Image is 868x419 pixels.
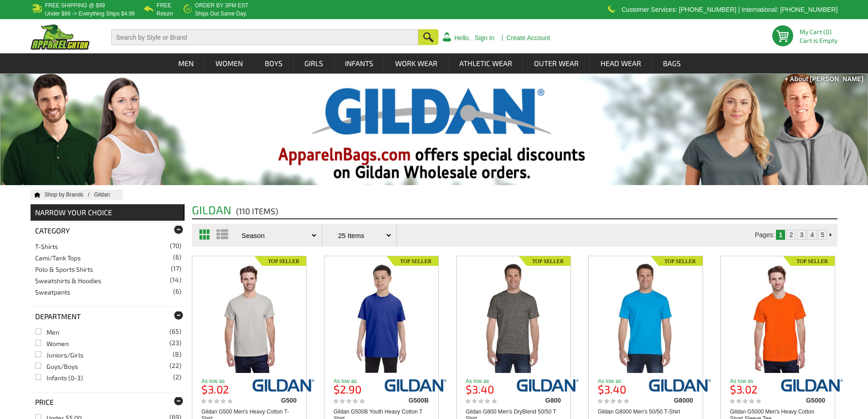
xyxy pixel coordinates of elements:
p: Customer Services: [PHONE_NUMBER] | International: [PHONE_NUMBER] [621,7,837,12]
a: Sweatshirts & Hoodies(14) [35,277,101,285]
a: Gildan G8000 Men's 50/50 T-Shirt [589,263,703,373]
li: My Cart (0) [800,29,834,35]
a: Gildan G5000 Men's Heavy Cotton Short Sleeve Tee [721,263,835,373]
img: Gildan G500 Men's Heavy Cotton T-Shirt [205,263,293,373]
a: Shop by Brands [45,191,94,198]
span: (70) [170,243,181,249]
a: 5 [821,231,824,238]
a: Infants (0-3)(2) [35,374,83,382]
p: As low as [201,378,251,384]
div: NARROW YOUR CHOICE [31,204,185,221]
a: Hello, [454,35,471,41]
a: Outer Wear [524,53,589,73]
p: Return [157,11,173,16]
a: Gildan G500 Men's Heavy Cotton T-Shirt [192,263,306,373]
span: (23) [169,340,181,346]
a: 4 [810,231,814,238]
b: Free Shipping @ $99 [45,2,105,9]
img: Gildan G8000 Men's 50/50 T-Shirt [602,263,690,373]
img: gildan/g800 [516,378,579,392]
span: (110 items) [236,206,278,219]
a: Polo & Sports Shirts(17) [35,265,93,273]
b: $3.40 [598,383,626,396]
a: Gildan G8000 Men's 50/50 T-Shirt [598,409,680,415]
p: under $99 -> everything ships $4.99 [45,11,135,16]
a: Women [205,53,253,73]
a: Bags [652,53,691,73]
div: G800 [512,397,561,403]
a: Athletic Wear [449,53,523,73]
img: Gildan G500B Youth Heavy Cotton T Shirt [338,263,426,373]
a: Work Wear [385,53,448,73]
div: G500 [247,397,297,403]
a: Head Wear [590,53,652,73]
img: gildan/g8000 [648,378,711,392]
p: ships out same day. [195,11,248,16]
a: 2 [789,231,793,238]
a: Gildan G500B Youth Heavy Cotton T Shirt [324,263,438,373]
img: Next Page [830,233,832,237]
a: T-Shirts(70) [35,243,58,250]
span: (14) [170,277,181,283]
td: 1 [776,230,785,240]
img: ApparelGator [31,24,90,50]
img: Top Seller [651,256,703,266]
img: Top Seller [783,256,835,266]
a: Create Account [506,35,550,41]
a: Home [31,192,41,197]
a: Gildan G800 Men's DryBlend 50/50 T Shirt [457,263,570,373]
a: Sweatpants(6) [35,288,70,296]
span: (6) [173,254,181,260]
span: (22) [169,362,181,369]
img: Top Seller [519,256,570,266]
span: (2) [173,374,181,380]
b: $3.40 [466,383,494,396]
td: Pages: [755,230,775,240]
img: gildan/g5000 [781,378,843,392]
img: gildan/g500b [384,378,447,392]
img: Top Seller [255,256,306,266]
a: Boys [254,53,293,73]
a: Girls [294,53,334,73]
p: As low as [730,378,779,384]
img: Gildan G5000 Men's Heavy Cotton Short Sleeve Tee [734,263,822,373]
div: G5000 [776,397,825,403]
div: Price [31,392,184,412]
p: As low as [466,378,515,384]
div: G500B [380,397,429,403]
div: Category [31,221,184,240]
a: Infants [334,53,384,73]
span: (8) [173,351,181,357]
div: + About [PERSON_NAME] [785,74,863,83]
a: Guys/Boys(22) [35,362,78,370]
p: As low as [598,378,647,384]
a: Cami/Tank Tops(6) [35,254,81,262]
b: Order by 3PM EST [195,2,248,9]
img: Top Seller [387,256,438,266]
a: Sign In [475,35,495,41]
h2: Gildan [192,204,837,218]
span: (17) [171,265,181,272]
img: gildan/g500 [252,378,315,392]
div: G8000 [644,397,693,403]
img: Gildan G800 Men's DryBlend 50/50 T Shirt [470,263,558,373]
div: Department [31,306,184,326]
input: Search by Style or Brand [111,29,418,45]
b: $3.02 [201,383,229,396]
span: (6) [173,288,181,295]
span: Cart is Empty [800,37,837,44]
p: As low as [334,378,383,384]
span: (65) [169,328,181,335]
a: Shop Gildan [94,191,119,198]
a: Women(23) [35,340,69,347]
a: Men [168,53,204,73]
b: $3.02 [730,383,757,396]
a: Men(65) [35,328,59,336]
b: Free [157,2,171,9]
a: 3 [800,231,803,238]
b: $2.90 [334,383,361,396]
a: Juniors/Girls(8) [35,351,83,359]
